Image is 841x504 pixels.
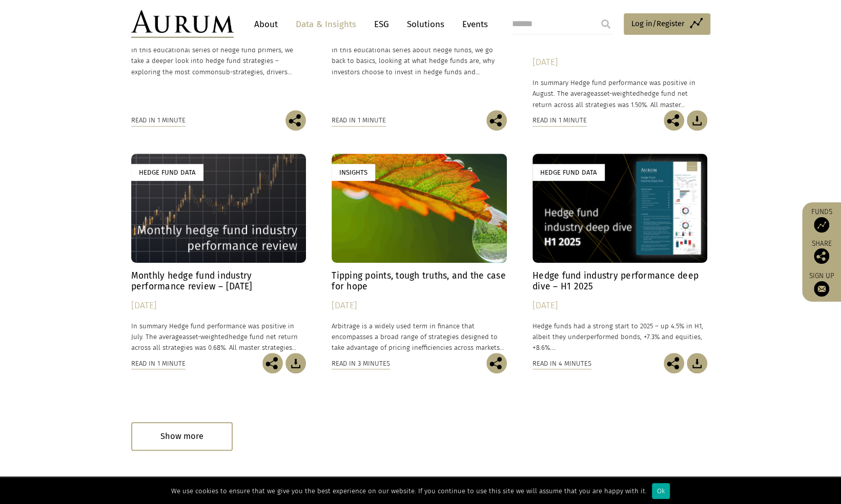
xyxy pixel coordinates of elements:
div: [DATE] [532,55,708,70]
div: [DATE] [131,299,306,313]
p: In summary Hedge fund performance was positive in August. The average hedge fund net return acros... [532,77,708,110]
div: Read in 1 minute [532,115,587,126]
img: Share this post [664,353,684,373]
div: Read in 3 minutes [332,358,390,369]
p: In summary Hedge fund performance was positive in July. The average hedge fund net return across ... [131,321,306,353]
img: Share this post [664,110,684,131]
p: In this educational series of hedge fund primers, we take a deeper look into hedge fund strategie... [131,45,306,77]
div: [DATE] [332,299,507,313]
img: Aurum [131,10,234,38]
img: Share this post [486,353,507,373]
h4: Hedge fund industry performance deep dive – H1 2025 [532,270,708,292]
div: Show more [131,422,233,450]
div: Hedge Fund Data [532,164,605,181]
a: About [249,15,283,34]
img: Download Article [687,110,707,131]
a: Sign up [807,271,836,297]
img: Share this post [262,353,283,373]
div: Ok [652,483,670,499]
p: Hedge funds had a strong start to 2025 – up 4.5% in H1, albeit they underperformed bonds, +7.3% a... [532,321,708,353]
div: Read in 1 minute [131,115,186,126]
img: Sign up to our newsletter [814,281,829,297]
img: Download Article [285,353,306,373]
span: asset-weighted [182,333,229,341]
a: Events [457,15,488,34]
div: Share [807,240,836,264]
div: Read in 4 minutes [532,358,591,369]
div: [DATE] [532,299,708,313]
div: Hedge Fund Data [131,164,203,181]
a: Insights Tipping points, tough truths, and the case for hope [DATE] Arbitrage is a widely used te... [332,154,507,353]
h4: Tipping points, tough truths, and the case for hope [332,270,507,292]
img: Access Funds [814,217,829,233]
img: Download Article [687,353,707,373]
p: In this educational series about hedge funds, we go back to basics, looking at what hedge funds a... [332,45,507,77]
a: Hedge Fund Data Monthly hedge fund industry performance review – [DATE] [DATE] In summary Hedge f... [131,154,306,353]
img: Share this post [285,110,306,131]
p: Arbitrage is a widely used term in finance that encompasses a broad range of strategies designed ... [332,321,507,353]
a: Solutions [402,15,449,34]
input: Submit [596,14,616,34]
div: Read in 1 minute [131,358,186,369]
a: Data & Insights [291,15,361,34]
a: Hedge Fund Data Hedge fund industry performance deep dive – H1 2025 [DATE] Hedge funds had a stro... [532,154,708,353]
div: Insights [332,164,375,181]
a: Log in/Register [624,13,710,35]
h4: Monthly hedge fund industry performance review – [DATE] [131,270,306,292]
span: asset-weighted [594,90,640,97]
div: Read in 1 minute [332,115,386,126]
span: sub-strategies [219,68,263,76]
span: Log in/Register [631,17,685,30]
a: Funds [807,207,836,233]
img: Share this post [814,248,829,264]
img: Share this post [486,110,507,131]
a: ESG [369,15,394,34]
